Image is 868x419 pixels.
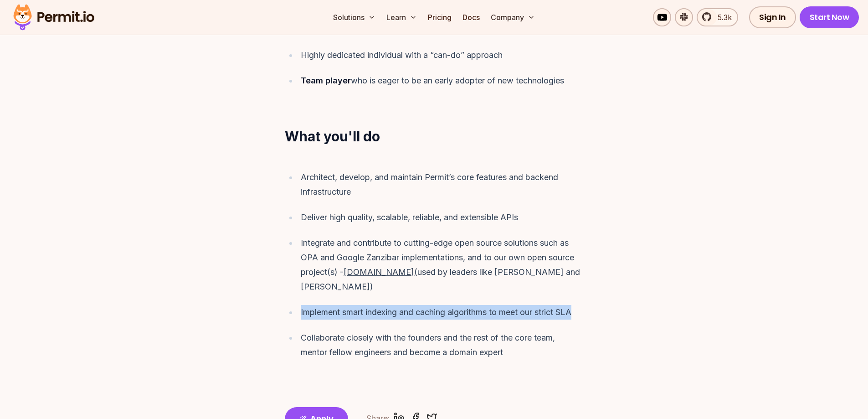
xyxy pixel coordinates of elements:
[301,331,583,360] div: Collaborate closely with the founders and the rest of the core team, mentor fellow engineers and ...
[301,76,351,85] strong: Team player
[344,267,414,277] u: [DOMAIN_NAME]
[259,128,609,145] h2: What you'll do
[459,8,483,26] a: Docs
[301,236,583,294] div: Integrate and contribute to cutting-edge open source solutions such as OPA and Google Zanzibar im...
[329,8,379,26] button: Solutions
[301,305,583,320] div: Implement smart indexing and caching algorithms to meet our strict SLA
[301,73,583,88] div: who is eager to be an early adopter of new technologies
[749,6,796,28] a: Sign In
[301,170,583,199] div: Architect, develop, and maintain Permit’s core features and backend infrastructure
[301,210,583,225] div: Deliver high quality, scalable, reliable, and extensible APIs
[9,2,98,33] img: Permit logo
[697,8,738,26] a: 5.3k
[712,12,732,23] span: 5.3k
[800,6,859,28] a: Start Now
[424,8,455,26] a: Pricing
[383,8,421,26] button: Learn
[301,48,583,62] div: Highly dedicated individual with a “can-do” approach
[487,8,539,26] button: Company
